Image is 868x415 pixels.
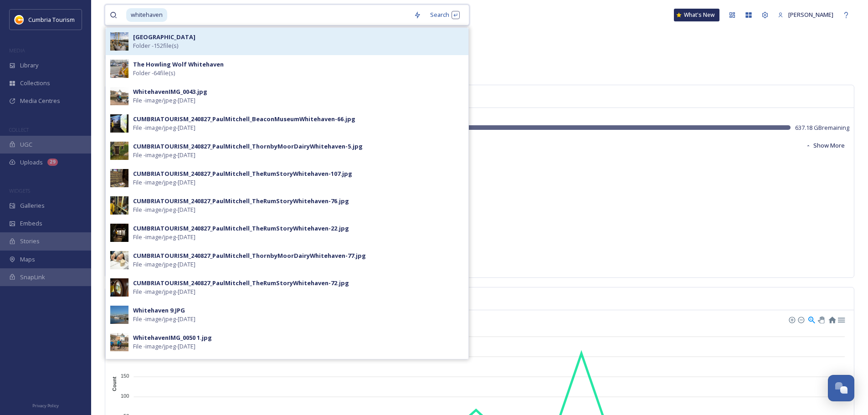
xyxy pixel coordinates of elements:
[133,115,355,123] div: CUMBRIATOURISM_240827_PaulMitchell_BeaconMuseumWhitehaven-66.jpg
[110,32,128,51] img: Copeland%2520Cumbria%2520Tourism286.jpg
[133,41,178,50] span: Folder - 152 file(s)
[133,142,363,151] div: CUMBRIATOURISM_240827_PaulMitchell_ThornbyMoorDairyWhitehaven-5.jpg
[110,196,128,215] img: dc4ec8db-7004-419b-9660-a181af98a986.jpg
[15,15,24,24] img: images.jpg
[133,96,195,105] span: File - image/jpeg - [DATE]
[133,233,195,241] span: File - image/jpeg - [DATE]
[20,61,38,70] span: Library
[133,333,212,342] div: WhitehavenIMG_0050 1.jpg
[788,316,795,323] div: Zoom In
[20,255,35,264] span: Maps
[110,333,128,351] img: WhitehavenIMG_0050%25201.jpg
[674,9,719,21] a: What's New
[133,260,195,269] span: File - image/jpeg - [DATE]
[818,317,823,322] div: Panning
[837,315,845,323] div: Menu
[133,123,195,132] span: File - image/jpeg - [DATE]
[133,306,185,315] div: Whitehaven 9.JPG
[133,287,195,296] span: File - image/jpeg - [DATE]
[126,8,167,21] span: whitehaven
[795,123,849,132] span: 637.18 GB remaining
[110,60,128,78] img: CUMBRIATOURISM_240702_PaulMitchell_TheHowlingWolfCafe_%2520%252844%2520of%252064%2529.jpg
[797,316,804,323] div: Zoom Out
[133,315,195,323] span: File - image/jpeg - [DATE]
[20,219,42,228] span: Embeds
[801,137,849,154] button: Show More
[133,69,175,77] span: Folder - 64 file(s)
[28,15,75,24] span: Cumbria Tourism
[133,151,195,159] span: File - image/jpeg - [DATE]
[9,187,30,194] span: WIDGETS
[20,79,50,87] span: Collections
[133,60,224,68] strong: The Howling Wolf Whitehaven
[828,375,854,401] button: Open Chat
[110,142,128,160] img: 784c3d17-0543-42dd-b48e-86d50080ca03.jpg
[20,97,60,105] span: Media Centres
[20,158,43,167] span: Uploads
[9,47,25,54] span: MEDIA
[9,126,29,133] span: COLLECT
[110,114,128,133] img: 0d289fd4-056a-4fa6-ada8-17c861441edc.jpg
[133,178,195,187] span: File - image/jpeg - [DATE]
[828,315,836,323] div: Reset Zoom
[110,169,128,187] img: f29ce1f6-a9ee-4b0f-bb99-71ef9c9f852d.jpg
[133,224,349,233] div: CUMBRIATOURISM_240827_PaulMitchell_TheRumStoryWhitehaven-22.jpg
[20,237,40,246] span: Stories
[807,315,815,323] div: Selection Zoom
[47,159,58,166] div: 29
[110,87,128,105] img: WhitehavenIMG_0043.jpg
[133,279,349,287] div: CUMBRIATOURISM_240827_PaulMitchell_TheRumStoryWhitehaven-72.jpg
[20,201,45,210] span: Galleries
[133,33,195,41] strong: [GEOGRAPHIC_DATA]
[121,373,129,379] tspan: 150
[110,306,128,324] img: Whitehaven%25209.JPG
[133,87,207,96] div: WhitehavenIMG_0043.jpg
[20,140,32,149] span: UGC
[121,393,129,399] tspan: 100
[110,251,128,269] img: 7d9c3943-42e0-492d-8c7a-c8da46ade72c.jpg
[133,251,366,260] div: CUMBRIATOURISM_240827_PaulMitchell_ThornbyMoorDairyWhitehaven-77.jpg
[32,403,59,409] span: Privacy Policy
[133,205,195,214] span: File - image/jpeg - [DATE]
[788,10,833,19] span: [PERSON_NAME]
[20,273,45,282] span: SnapLink
[426,6,464,24] div: Search
[110,278,128,297] img: b6142c6b-14d9-4ae4-8afa-ee2e58ea8b68.jpg
[773,6,838,24] a: [PERSON_NAME]
[133,197,349,205] div: CUMBRIATOURISM_240827_PaulMitchell_TheRumStoryWhitehaven-76.jpg
[133,342,195,351] span: File - image/jpeg - [DATE]
[133,169,352,178] div: CUMBRIATOURISM_240827_PaulMitchell_TheRumStoryWhitehaven-107.jpg
[110,224,128,242] img: a7a85048-c9ab-4b1c-b55e-05f0b08dc50a.jpg
[32,400,59,410] a: Privacy Policy
[112,377,117,391] text: Count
